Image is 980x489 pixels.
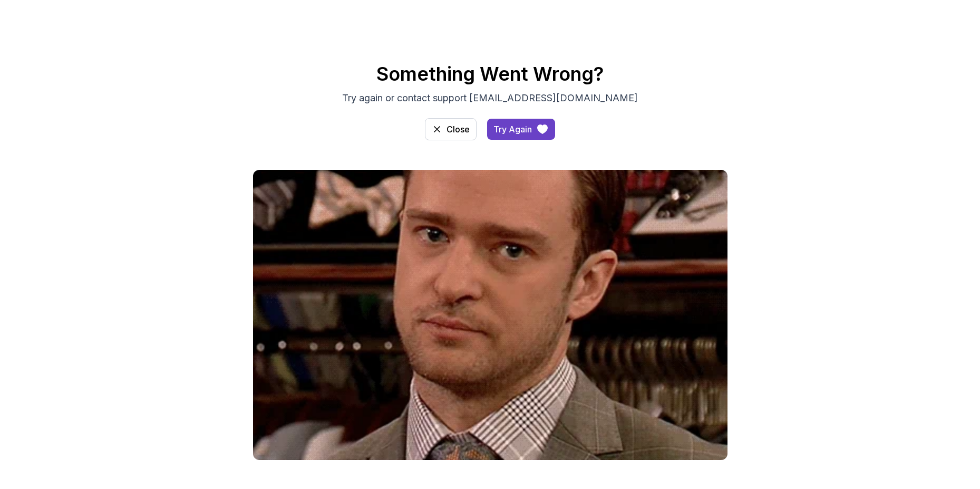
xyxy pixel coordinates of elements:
p: Try again or contact support [EMAIL_ADDRESS][DOMAIN_NAME] [313,91,667,106]
a: access-dashboard [487,119,555,140]
img: gif [253,170,727,460]
button: Close [425,118,477,140]
a: access-dashboard [425,118,477,140]
h2: Something Went Wrong? [121,63,859,84]
button: Try Again [487,119,555,140]
div: Close [447,123,470,136]
div: Try Again [493,123,532,136]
